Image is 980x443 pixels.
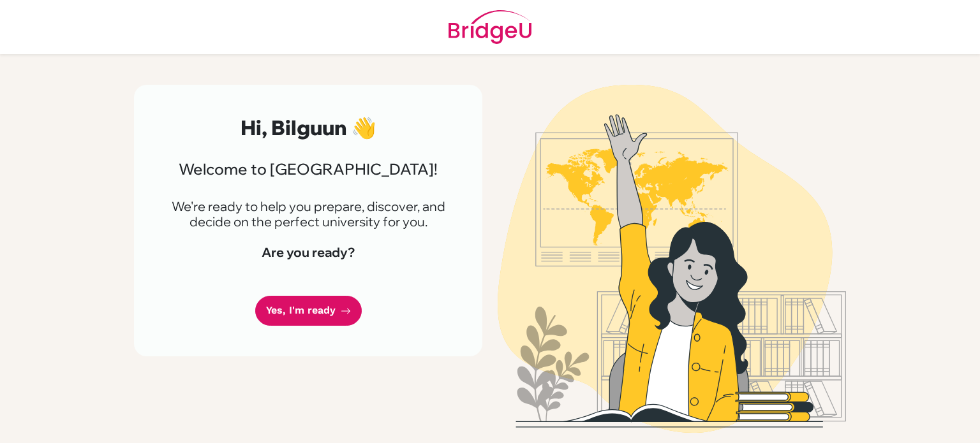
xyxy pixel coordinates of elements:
[165,199,452,229] p: We're ready to help you prepare, discover, and decide on the perfect university for you.
[165,115,452,140] h2: Hi, Bilguun 👋
[165,245,452,260] h4: Are you ready?
[898,405,967,437] iframe: Opens a widget where you can find more information
[165,160,452,178] h3: Welcome to [GEOGRAPHIC_DATA]!
[255,296,362,326] a: Yes, I'm ready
